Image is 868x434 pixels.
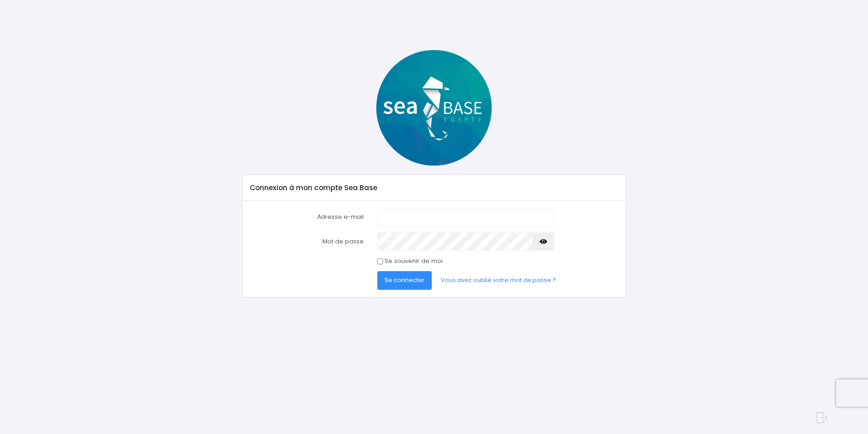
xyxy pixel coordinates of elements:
span: Se connecter [385,276,424,284]
button: Se connecter [377,271,432,289]
label: Se souvenir de moi [385,257,443,266]
div: Connexion à mon compte Sea Base [242,175,625,201]
label: Adresse e-mail [243,208,370,226]
a: Vous avez oublié votre mot de passe ? [434,271,563,289]
label: Mot de passe [243,232,370,251]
